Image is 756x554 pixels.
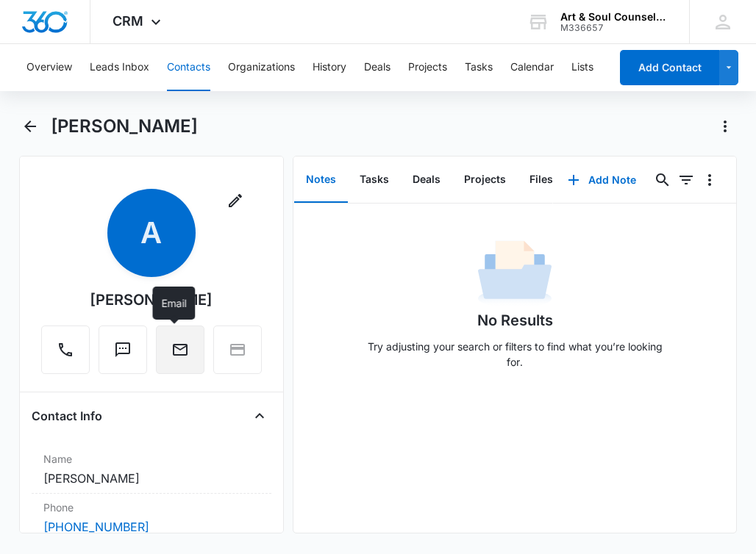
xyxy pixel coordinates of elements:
button: Contacts [167,44,210,91]
a: Text [99,348,147,361]
a: Call [41,348,90,361]
h4: Contact Info [32,407,102,425]
img: No Data [478,236,552,309]
button: Call [41,325,90,374]
button: Lists [571,44,593,91]
div: Email [153,287,196,320]
div: account name [560,11,668,23]
dd: [PERSON_NAME] [43,470,260,487]
button: Actions [713,115,737,138]
button: Deals [401,157,452,203]
button: Notes [294,157,348,203]
h1: No Results [477,309,553,331]
button: Close [248,404,271,428]
button: Deals [364,44,391,91]
button: Calendar [510,44,554,91]
button: Add Contact [620,50,719,85]
label: Name [43,451,260,467]
p: Try adjusting your search or filters to find what you’re looking for. [360,339,669,370]
button: Tasks [348,157,401,203]
button: Projects [452,157,518,203]
button: Filters [674,168,698,192]
button: Files [518,157,565,203]
button: Projects [408,44,447,91]
div: account id [560,23,668,33]
span: CRM [113,13,143,29]
button: Overflow Menu [698,168,721,192]
label: Phone [43,500,260,515]
button: Organizations [228,44,295,91]
button: Back [19,115,42,138]
a: [PHONE_NUMBER] [43,518,149,536]
button: Tasks [465,44,493,91]
span: A [107,189,196,277]
button: Search... [651,168,674,192]
button: Email [156,325,204,374]
a: Email [156,348,204,361]
button: Overview [26,44,72,91]
h1: [PERSON_NAME] [51,115,198,137]
div: [PERSON_NAME] [90,289,213,311]
button: Add Note [553,162,651,198]
div: Phone[PHONE_NUMBER] [32,494,271,542]
button: History [313,44,346,91]
button: Text [99,325,147,374]
div: Name[PERSON_NAME] [32,445,271,494]
button: Leads Inbox [90,44,149,91]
